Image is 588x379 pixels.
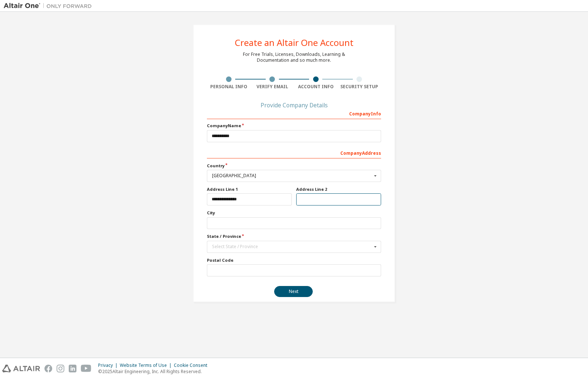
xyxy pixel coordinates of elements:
div: Provide Company Details [207,103,381,107]
img: Altair One [4,2,96,10]
img: youtube.svg [81,365,92,372]
label: Country [207,163,381,169]
div: [GEOGRAPHIC_DATA] [212,174,372,178]
div: Personal Info [207,84,251,90]
button: Next [274,286,313,297]
label: Address Line 1 [207,186,292,192]
div: Account Info [294,84,338,90]
div: Create an Altair One Account [235,38,354,47]
label: Address Line 2 [296,186,381,192]
img: linkedin.svg [69,365,76,372]
div: Website Terms of Use [120,362,174,368]
div: Select State / Province [212,244,372,249]
div: For Free Trials, Licenses, Downloads, Learning & Documentation and so much more. [243,51,345,63]
p: © 2025 Altair Engineering, Inc. All Rights Reserved. [98,368,212,375]
label: Company Name [207,123,381,129]
img: instagram.svg [57,365,64,372]
div: Company Info [207,107,381,119]
div: Verify Email [251,84,294,90]
img: facebook.svg [44,365,52,372]
label: State / Province [207,233,381,239]
div: Company Address [207,147,381,158]
label: City [207,210,381,216]
div: Security Setup [338,84,381,90]
div: Privacy [98,362,120,368]
label: Postal Code [207,257,381,263]
div: Cookie Consent [174,362,212,368]
img: altair_logo.svg [2,365,40,372]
